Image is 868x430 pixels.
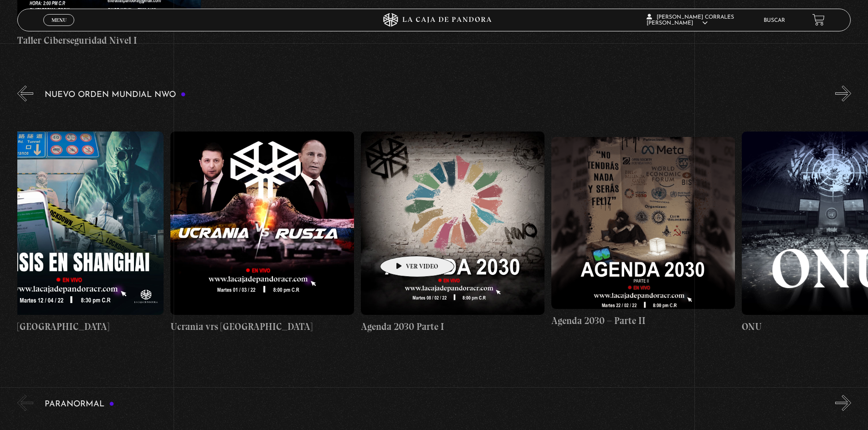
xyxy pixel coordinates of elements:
h4: Ucrania vrs [GEOGRAPHIC_DATA] [170,319,354,334]
a: Agenda 2030 – Parte II [551,108,735,357]
span: Menu [51,17,67,23]
h3: Nuevo Orden Mundial NWO [45,91,186,99]
a: View your shopping cart [812,14,825,26]
h4: Agenda 2030 Parte I [361,319,544,334]
button: Previous [17,86,33,101]
span: Cerrar [48,25,70,31]
a: Agenda 2030 Parte I [361,108,544,357]
button: Next [835,86,851,101]
h4: Taller Ciberseguridad Nivel I [17,33,201,48]
a: Buscar [764,18,785,23]
span: [PERSON_NAME] Corrales [PERSON_NAME] [647,15,734,26]
h4: Agenda 2030 – Parte II [551,314,735,328]
a: Ucrania vrs [GEOGRAPHIC_DATA] [170,108,354,357]
button: Previous [17,395,33,411]
button: Next [835,395,851,411]
h3: Paranormal [45,400,114,409]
